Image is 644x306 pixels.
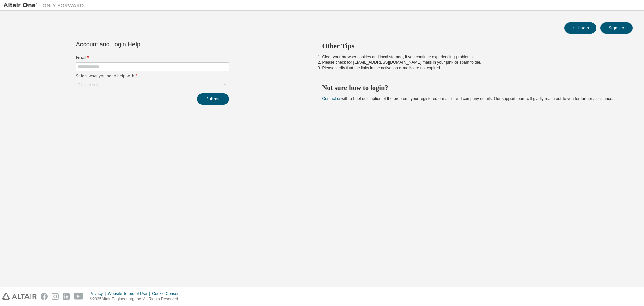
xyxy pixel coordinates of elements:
h2: Not sure how to login? [322,83,621,92]
img: altair_logo.svg [2,293,37,300]
div: Click to select [76,81,229,89]
div: Website Terms of Use [108,291,152,296]
img: instagram.svg [52,293,59,300]
button: Submit [197,93,229,105]
h2: Other Tips [322,42,621,50]
li: Please verify that the links in the activation e-mails are not expired. [322,65,621,71]
img: facebook.svg [41,293,48,300]
div: Click to select [78,82,103,88]
button: Sign Up [600,22,633,34]
label: Select what you need help with [76,73,229,79]
li: Clear your browser cookies and local storage, if you continue experiencing problems. [322,54,621,60]
img: youtube.svg [74,293,84,300]
p: © 2025 Altair Engineering, Inc. All Rights Reserved. [90,296,185,302]
label: Email [76,55,229,60]
img: Altair One [3,2,87,9]
button: Login [564,22,596,34]
li: Please check for [EMAIL_ADDRESS][DOMAIN_NAME] mails in your junk or spam folder. [322,60,621,65]
img: linkedin.svg [63,293,70,300]
div: Cookie Consent [152,291,184,296]
div: Privacy [90,291,108,296]
a: Contact us [322,96,341,101]
div: Account and Login Help [76,42,199,47]
span: with a brief description of the problem, your registered e-mail id and company details. Our suppo... [322,96,613,101]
